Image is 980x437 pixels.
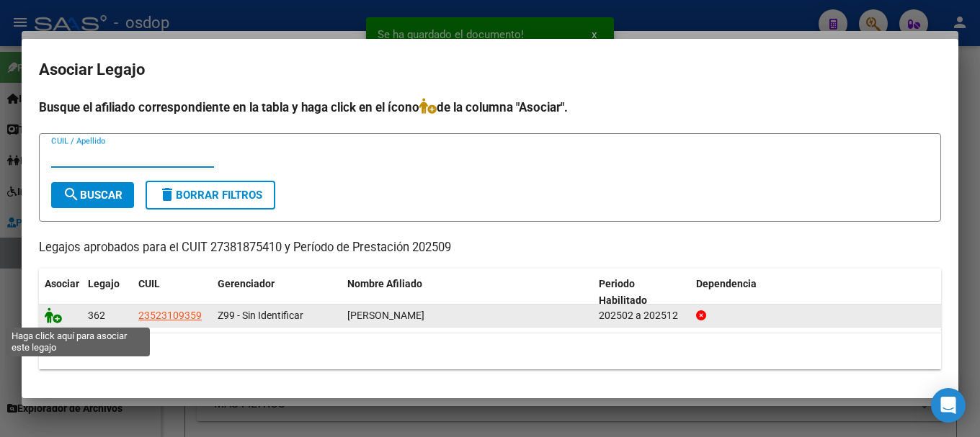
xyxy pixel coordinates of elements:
div: Open Intercom Messenger [931,388,966,423]
span: Periodo Habilitado [599,278,647,306]
span: Z99 - Sin Identificar [218,310,303,321]
datatable-header-cell: Dependencia [690,269,942,316]
span: Asociar [45,278,79,289]
datatable-header-cell: Legajo [82,269,133,316]
div: 1 registros [39,333,941,369]
button: Borrar Filtros [146,181,275,210]
div: 202502 a 202512 [599,307,685,324]
h4: Busque el afiliado correspondiente en la tabla y haga click en el ícono de la columna "Asociar". [39,98,941,117]
datatable-header-cell: Periodo Habilitado [593,269,690,316]
h2: Asociar Legajo [39,56,941,84]
datatable-header-cell: CUIL [133,269,212,316]
span: Legajo [88,278,120,289]
mat-icon: delete [159,186,176,203]
button: Buscar [51,182,134,208]
span: Nombre Afiliado [347,278,422,289]
p: Legajos aprobados para el CUIT 27381875410 y Período de Prestación 202509 [39,239,941,257]
datatable-header-cell: Nombre Afiliado [342,269,593,316]
span: ROMERO JOSUE SAMIR [347,310,424,321]
span: Borrar Filtros [159,189,262,202]
span: Gerenciador [218,278,275,289]
span: Buscar [63,189,122,202]
datatable-header-cell: Gerenciador [212,269,342,316]
span: 23523109359 [138,310,202,321]
span: CUIL [138,278,160,289]
mat-icon: search [63,186,80,203]
span: Dependencia [696,278,757,289]
datatable-header-cell: Asociar [39,269,82,316]
span: 362 [88,310,105,321]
